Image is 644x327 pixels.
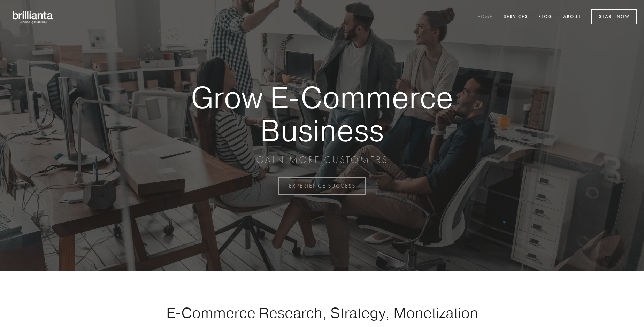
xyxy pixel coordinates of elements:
a: Start Now [591,9,637,24]
strong: Grow E-Commerce Business [167,81,477,147]
p: GAIN MORE CUSTOMERS [167,154,477,166]
a: About [559,11,585,23]
img: brillianta - research, strategy, marketing [7,7,59,27]
a: EXPERIENCE SUCCESS [278,177,366,195]
a: Services [499,11,532,23]
h1: E-Commerce Research, Strategy, Monetization [144,304,500,321]
a: Home [473,11,497,23]
a: Blog [534,11,557,23]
